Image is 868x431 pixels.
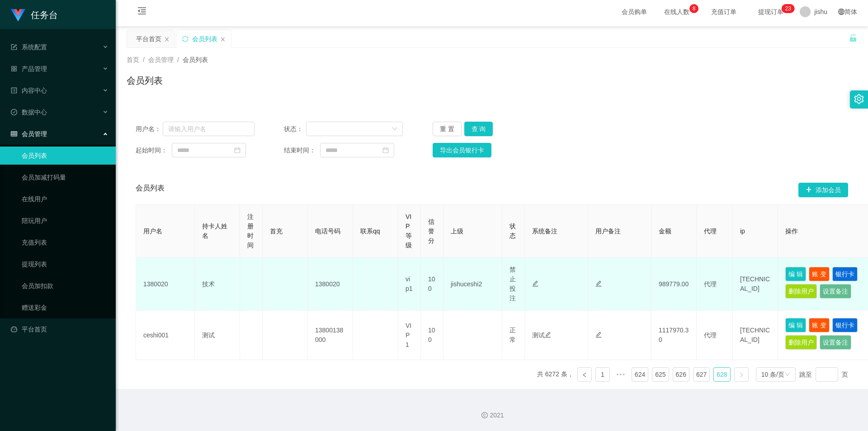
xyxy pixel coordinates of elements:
[195,258,240,311] td: 技术
[164,37,170,42] i: 图标: close
[693,367,710,382] li: 627
[785,267,806,281] button: 编 辑
[136,30,161,47] div: 平台首页
[11,109,17,115] i: 图标: check-circle-o
[785,284,817,298] button: 删除用户
[693,4,696,13] p: 8
[202,223,227,239] span: 持卡人姓名
[652,367,669,382] li: 625
[509,327,516,343] span: 正常
[785,372,790,378] i: 图标: down
[443,258,502,311] td: jishuceshi2
[651,258,697,311] td: 989779.00
[308,258,353,311] td: 1380020
[651,311,697,360] td: 1117970.30
[785,227,798,235] span: 操作
[195,311,240,360] td: 测试
[577,367,592,382] li: 上一页
[398,258,421,311] td: vip1
[785,318,806,332] button: 编 辑
[11,87,17,94] i: 图标: profile
[136,258,195,311] td: 1380020
[785,4,788,13] p: 2
[11,9,25,22] img: logo.9652507e.png
[740,227,745,235] span: ip
[734,367,749,382] li: 下一页
[632,367,648,382] li: 624
[177,56,179,63] span: /
[704,227,717,235] span: 代理
[11,320,108,338] a: 图标: dashboard平台首页
[136,183,165,197] span: 会员列表
[247,213,254,249] span: 注册时间
[595,227,621,235] span: 用户备注
[127,56,139,63] span: 首页
[832,267,858,281] button: 银行卡
[481,412,488,418] i: 图标: copyright
[595,280,602,287] i: 图标: edit
[788,4,791,13] p: 3
[192,30,217,47] div: 会员列表
[136,311,195,360] td: ceshi001
[433,143,491,157] button: 导出会员银行卡
[11,44,17,50] i: 图标: form
[270,227,283,235] span: 首充
[11,65,47,72] span: 产品管理
[22,233,108,251] a: 充值列表
[582,372,587,378] i: 图标: left
[234,147,241,153] i: 图标: calendar
[163,122,255,136] input: 请输入用户名
[595,367,610,382] li: 1
[11,130,47,137] span: 会员管理
[308,311,353,360] td: 13800138000
[22,147,108,165] a: 会员列表
[739,372,744,378] i: 图标: right
[433,122,462,136] button: 重 置
[136,146,172,155] span: 起始时间：
[509,223,516,239] span: 状态
[832,318,858,332] button: 银行卡
[382,147,389,153] i: 图标: calendar
[31,0,58,29] h1: 任务台
[785,335,817,350] button: 删除用户
[127,74,163,87] h1: 会员列表
[782,4,795,13] sup: 23
[820,335,851,350] button: 设置备注
[613,367,628,382] span: •••
[733,258,778,311] td: [TECHNICAL_ID]
[809,267,830,281] button: 账 变
[182,36,189,42] i: 图标: sync
[22,298,108,317] a: 赠送彩金
[659,227,671,235] span: 金额
[704,332,717,339] span: 代理
[451,227,463,235] span: 上级
[537,367,574,382] li: 共 6272 条，
[421,258,443,311] td: 100
[11,66,17,72] i: 图标: appstore-o
[11,43,47,51] span: 系统配置
[733,311,778,360] td: [TECHNICAL_ID]
[704,280,717,288] span: 代理
[714,368,730,381] a: 628
[22,190,108,208] a: 在线用户
[136,124,163,134] span: 用户名：
[595,332,602,338] i: 图标: edit
[11,11,58,18] a: 任务台
[799,367,848,382] div: 跳至 页
[143,56,145,63] span: /
[545,332,551,338] i: 图标: edit
[707,9,741,15] span: 充值订单
[673,367,689,382] li: 626
[838,9,844,15] i: 图标: global
[509,266,516,302] span: 禁止投注
[22,277,108,295] a: 会员加扣款
[660,9,694,15] span: 在线人数
[754,9,788,15] span: 提现订单
[809,318,830,332] button: 账 变
[220,37,226,42] i: 图标: close
[798,183,848,197] button: 图标: plus添加会员
[820,284,851,298] button: 设置备注
[11,87,47,94] span: 内容中心
[428,218,434,244] span: 信誉分
[632,368,648,381] a: 624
